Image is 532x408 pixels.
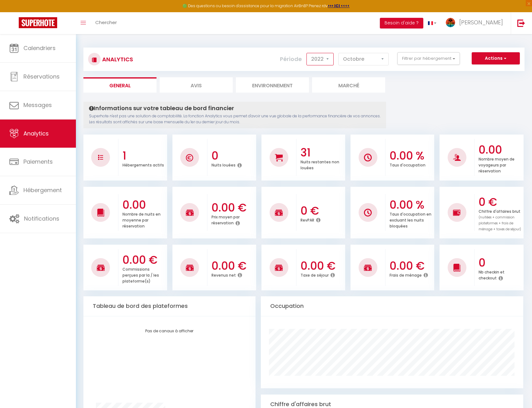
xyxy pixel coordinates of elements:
[390,271,422,278] p: Frais de ménage
[312,77,385,93] li: Marché
[390,161,425,168] p: Taux d'occupation
[236,77,309,93] li: Environnement
[472,52,520,65] button: Actions
[397,52,460,65] button: Filtrer par hébergement
[122,198,166,212] h3: 0.00
[479,155,515,174] p: Nombre moyen de voyageurs par réservation
[24,215,59,222] span: Notifications
[23,130,49,137] span: Analytics
[19,17,57,28] img: Super Booking
[211,201,255,214] h3: 0.00 €
[23,73,60,80] span: Réservations
[211,259,255,273] h3: 0.00 €
[98,155,103,160] img: NO IMAGE
[91,12,122,34] a: Chercher
[89,113,380,125] p: Superhote n'est pas une solution de comptabilité. La fonction Analytics vous permet d'avoir une v...
[211,161,236,168] p: Nuits louées
[328,3,350,8] a: >>> ICI <<<<
[211,213,240,226] p: Prix moyen par réservation
[301,216,314,223] p: RevPAR
[280,52,302,66] label: Période
[301,259,344,273] h3: 0.00 €
[446,18,455,27] img: ...
[261,296,523,316] div: Occupation
[122,253,166,267] h3: 0.00 €
[479,207,521,232] p: Chiffre d'affaires brut
[145,329,193,403] h4: Pas de canaux à afficher
[479,143,522,156] h3: 0.00
[453,209,461,216] img: NO IMAGE
[390,210,431,229] p: Taux d'occupation en excluant les nuits bloquées
[301,204,344,217] h3: 0 €
[479,268,505,281] p: Nb checkin et checkout
[301,146,344,159] h3: 31
[122,265,159,284] p: Commissions perçues par la / les plateforme(s)
[122,210,161,229] p: Nombre de nuits en moyenne par réservation
[23,158,53,166] span: Paiements
[89,105,380,112] h4: Informations sur votre tableau de bord financier
[83,77,157,93] li: General
[459,18,503,26] span: [PERSON_NAME]
[390,198,433,212] h3: 0.00 %
[301,158,339,171] p: Nuits restantes non louées
[122,161,164,168] p: Hébergements actifs
[23,186,62,194] span: Hébergement
[95,19,117,26] span: Chercher
[441,12,511,34] a: ... [PERSON_NAME]
[364,209,372,217] img: NO IMAGE
[101,52,133,66] h3: Analytics
[517,19,525,27] img: logout
[479,215,521,232] span: (nuitées + commission plateformes + frais de ménage + taxes de séjour)
[479,196,522,209] h3: 0 €
[211,271,236,278] p: Revenus net
[301,271,329,278] p: Taxe de séjour
[479,256,522,269] h3: 0
[380,18,423,28] button: Besoin d'aide ?
[211,149,255,162] h3: 0
[83,296,256,316] div: Tableau de bord des plateformes
[23,44,56,52] span: Calendriers
[390,259,433,273] h3: 0.00 €
[122,149,166,162] h3: 1
[160,77,233,93] li: Avis
[390,149,433,162] h3: 0.00 %
[23,101,52,109] span: Messages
